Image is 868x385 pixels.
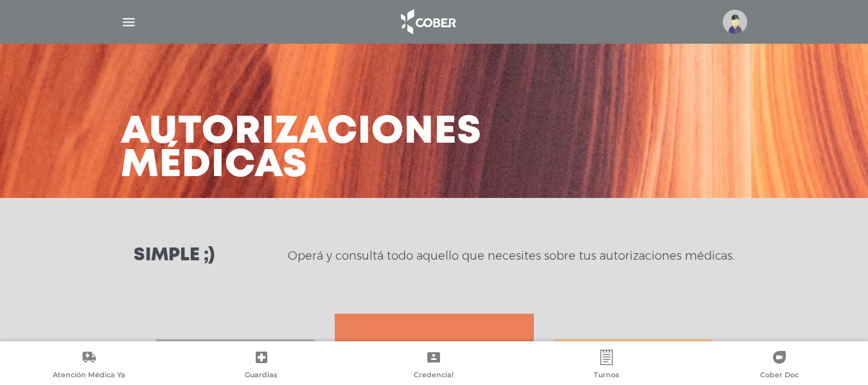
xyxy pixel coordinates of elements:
img: Cober_menu-lines-white.svg [121,14,137,30]
a: Credencial [348,350,520,382]
img: logo_cober_home-white.png [394,6,461,37]
a: Turnos [520,350,693,382]
a: Atención Médica Ya [3,350,175,382]
h3: Simple ;) [134,247,215,265]
span: Guardias [245,370,278,382]
a: Guardias [175,350,348,382]
a: Cober Doc [693,350,865,382]
span: Credencial [414,370,454,382]
span: Turnos [594,370,619,382]
span: Atención Médica Ya [53,370,125,382]
p: Operá y consultá todo aquello que necesites sobre tus autorizaciones médicas. [288,248,734,264]
span: Cober Doc [760,370,799,382]
img: profile-placeholder.svg [723,10,747,34]
h3: Autorizaciones médicas [121,116,482,183]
